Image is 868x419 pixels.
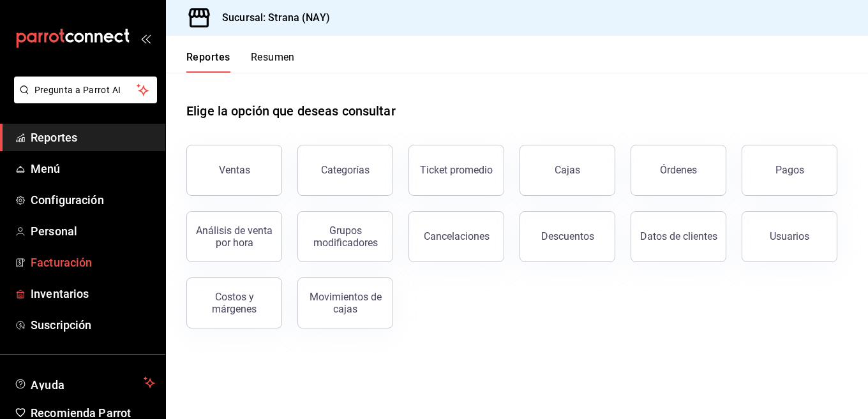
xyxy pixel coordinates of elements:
div: Cajas [555,163,581,178]
button: Categorías [297,145,393,196]
button: Resumen [251,51,295,73]
span: Menú [31,160,155,177]
div: Análisis de venta por hora [195,224,274,249]
button: open_drawer_menu [140,33,151,43]
button: Pagos [742,145,837,196]
button: Cancelaciones [408,211,504,262]
div: Grupos modificadores [306,224,385,249]
button: Grupos modificadores [297,211,393,262]
div: Ticket promedio [420,164,493,176]
div: navigation tabs [186,51,295,73]
span: Suscripción [31,316,155,334]
button: Análisis de venta por hora [186,211,282,262]
span: Inventarios [31,285,155,302]
a: Pregunta a Parrot AI [9,92,157,106]
span: Personal [31,223,155,240]
div: Costos y márgenes [195,291,274,315]
span: Facturación [31,254,155,271]
h3: Sucursal: Strana (NAY) [212,10,330,26]
button: Ticket promedio [408,145,504,196]
button: Reportes [186,51,230,73]
button: Datos de clientes [631,211,726,262]
button: Pregunta a Parrot AI [14,77,157,103]
span: Reportes [31,129,155,146]
span: Pregunta a Parrot AI [34,84,137,97]
div: Ventas [219,164,250,176]
button: Movimientos de cajas [297,277,393,328]
div: Cancelaciones [424,230,490,242]
button: Costos y márgenes [186,277,282,328]
div: Movimientos de cajas [306,291,385,315]
div: Usuarios [770,230,809,242]
div: Descuentos [541,230,594,242]
button: Ventas [186,145,282,196]
h1: Elige la opción que deseas consultar [186,101,396,121]
div: Categorías [321,164,370,176]
button: Descuentos [520,211,615,262]
button: Usuarios [742,211,837,262]
div: Datos de clientes [640,230,717,242]
span: Ayuda [31,375,138,390]
div: Órdenes [660,164,697,176]
a: Cajas [520,145,615,196]
div: Pagos [775,164,804,176]
button: Órdenes [631,145,726,196]
span: Configuración [31,191,155,209]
